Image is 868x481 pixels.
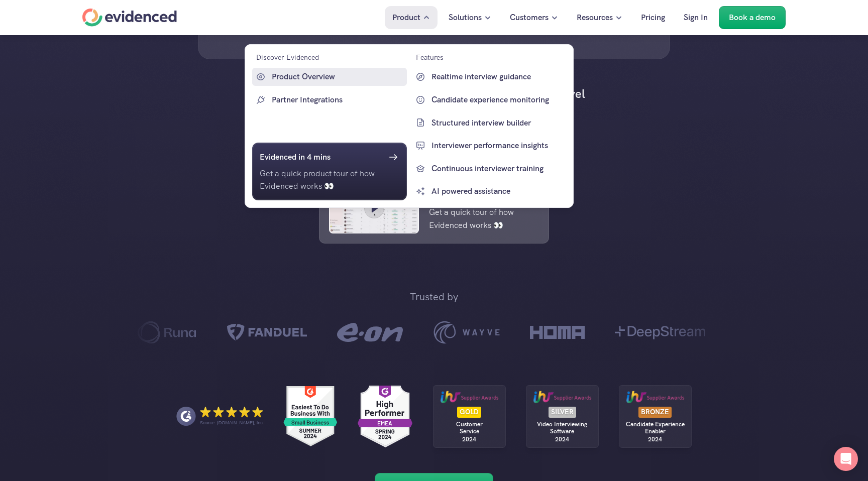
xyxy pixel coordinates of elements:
p: Sign In [684,11,708,24]
p: BRONZE [641,408,669,416]
a: AI powered assistance [412,182,567,200]
p: Resources [577,11,613,24]
p: Product Overview [272,70,404,83]
a: Sign In [676,6,715,29]
div: Open Intercom Messenger [834,447,858,471]
div: G2 reviews [358,387,412,446]
div: G2 reviews [283,387,338,446]
a: Source: [DOMAIN_NAME], Inc.G2 reviewsG2 reviewsGOLDCustomerService2024SILVERVideo Interviewing So... [30,360,838,463]
p: 2024 [462,436,476,443]
p: Book a demo [729,11,776,24]
p: 2024 [555,436,569,443]
p: Source: [DOMAIN_NAME], Inc. [200,420,264,426]
a: Structured interview builder [412,113,567,132]
p: Structured interview builder [431,116,564,129]
p: Partner Integrations [272,93,404,106]
p: GOLD [460,408,479,416]
p: Features [416,52,444,63]
p: Service [434,428,504,435]
p: SILVER [551,408,574,416]
p: Pricing [641,11,665,24]
a: Product Overview [252,68,407,86]
p: Customer [434,421,504,428]
a: Pricing [633,6,673,29]
p: Continuous interviewer training [431,162,564,175]
p: Get a quick tour of how Evidenced works 👀 [429,206,524,231]
p: Realtime interview guidance [431,70,564,83]
p: Product [392,11,420,24]
p: Interviewer performance insights [431,139,564,152]
a: Evidenced in 4 minsGet a quick product tour of how Evidenced works 👀 [252,143,407,200]
p: 2024 [648,436,662,443]
p: AI powered assistance [431,185,564,198]
a: Book a demo [719,6,786,29]
p: Solutions [449,11,482,24]
a: Realtime interview guidance [412,68,567,86]
a: Home [82,9,177,27]
p: Video Interviewing Software [531,421,594,435]
p: Candidate experience monitoring [431,93,564,106]
a: Continuous interviewer training [412,160,567,178]
a: Candidate experience monitoring [412,91,567,109]
h6: Evidenced in 4 mins [260,151,331,164]
p: Customers [510,11,549,24]
a: Partner Integrations [252,91,407,109]
p: Discover Evidenced [256,52,319,63]
a: See the product in actionGet a quick tour of how Evidenced works 👀 [319,173,549,244]
p: Get a quick product tour of how Evidenced works 👀 [260,167,399,193]
p: Trusted by [410,289,458,305]
p: Candidate Experience Enabler [624,421,687,435]
a: Interviewer performance insights [412,137,567,155]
